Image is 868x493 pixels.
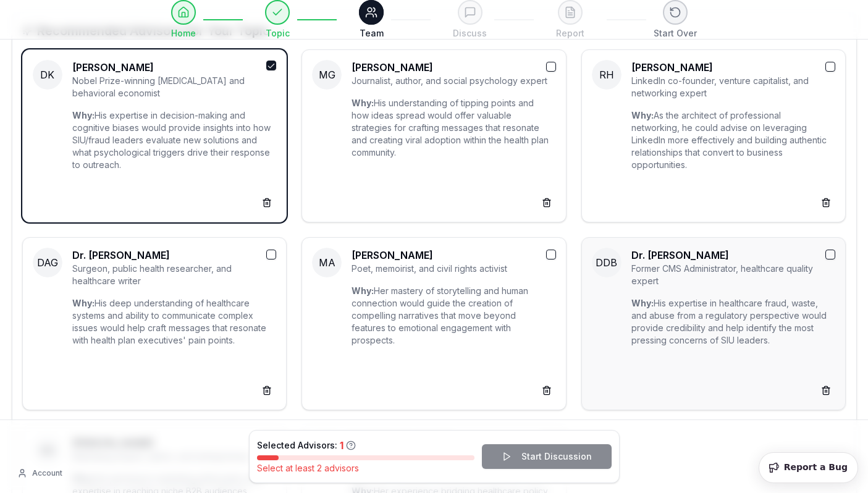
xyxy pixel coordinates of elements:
[32,468,62,478] span: Account
[257,463,359,473] span: Select at least 2 advisors
[312,60,342,90] span: MG
[631,75,836,99] div: LinkedIn co-founder, venture capitalist, and networking expert
[631,298,654,308] span: Why:
[33,248,62,277] span: DAG
[72,248,277,263] h3: Dr. [PERSON_NAME]
[592,60,622,90] span: RH
[352,263,556,275] div: Poet, memoirist, and civil rights activist
[72,75,277,99] div: Nobel Prize-winning [MEDICAL_DATA] and behavioral economist
[352,97,556,212] div: His understanding of tipping points and how ideas spread would offer valuable strategies for craf...
[556,27,584,40] span: Report
[654,27,697,40] span: Start Over
[72,60,277,75] h3: [PERSON_NAME]
[453,27,487,40] span: Discuss
[72,298,95,308] span: Why:
[631,109,836,212] div: As the architect of professional networking, he could advise on leveraging LinkedIn more effectiv...
[352,248,556,263] h3: [PERSON_NAME]
[592,248,622,277] span: DDB
[312,248,342,277] span: MA
[631,263,836,287] div: Former CMS Administrator, healthcare quality expert
[352,60,556,75] h3: [PERSON_NAME]
[352,285,556,400] div: Her mastery of storytelling and human connection would guide the creation of compelling narrative...
[10,463,70,483] button: Account
[631,60,836,75] h3: [PERSON_NAME]
[266,27,290,40] span: Topic
[352,285,374,296] span: Why:
[72,263,277,287] div: Surgeon, public health researcher, and healthcare writer
[33,60,62,90] span: DK
[171,27,196,40] span: Home
[631,248,836,263] h3: Dr. [PERSON_NAME]
[257,439,337,452] span: Selected Advisors:
[72,109,277,212] div: His expertise in decision-making and cognitive biases would provide insights into how SIU/fraud l...
[340,438,343,453] span: 1
[72,110,95,120] span: Why:
[360,27,384,40] span: Team
[631,110,654,120] span: Why:
[72,297,277,400] div: His deep understanding of healthcare systems and ability to communicate complex issues would help...
[352,98,374,108] span: Why:
[352,75,556,87] div: Journalist, author, and social psychology expert
[631,297,836,400] div: His expertise in healthcare fraud, waste, and abuse from a regulatory perspective would provide c...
